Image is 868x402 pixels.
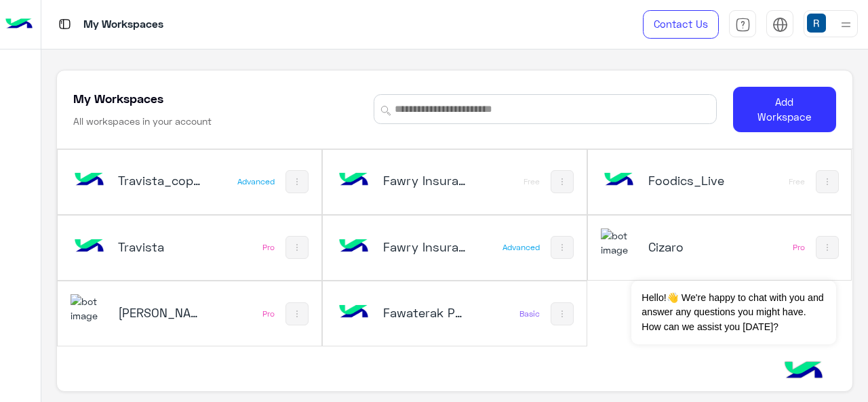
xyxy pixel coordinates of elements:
[807,14,826,33] img: userImage
[71,294,107,323] img: 322853014244696
[5,10,33,39] img: Logo
[118,239,203,255] h5: Travista
[383,304,469,321] h5: Fawaterak POC
[837,16,854,33] img: profile
[383,239,469,255] h5: Fawry Insurance Brokerage`s
[71,228,107,265] img: bot image
[73,115,212,128] h6: All workspaces in your account
[83,16,163,34] p: My Workspaces
[336,162,372,199] img: bot image
[56,16,73,33] img: tab
[336,228,372,265] img: bot image
[237,176,275,187] div: Advanced
[643,10,719,39] a: Contact Us
[729,10,756,39] a: tab
[118,304,203,321] h5: Rokn Rahaty
[733,87,836,132] button: Add Workspace
[648,239,734,255] h5: Cizaro
[524,176,540,187] div: Free
[73,90,163,106] h5: My Workspaces
[780,348,827,395] img: hulul-logo.png
[336,294,372,331] img: bot image
[71,162,107,199] img: bot image
[772,17,788,33] img: tab
[601,228,637,258] img: 919860931428189
[793,242,805,253] div: Pro
[262,242,275,253] div: Pro
[519,308,540,319] div: Basic
[631,281,835,344] span: Hello!👋 We're happy to chat with you and answer any questions you might have. How can we assist y...
[383,172,469,188] h5: Fawry Insurance Brokerage`s_copy_3
[118,172,203,188] h5: Travista_copy_1
[789,176,805,187] div: Free
[648,172,734,188] h5: Foodics_Live
[262,308,275,319] div: Pro
[735,17,751,33] img: tab
[601,162,637,199] img: bot image
[502,242,540,253] div: Advanced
